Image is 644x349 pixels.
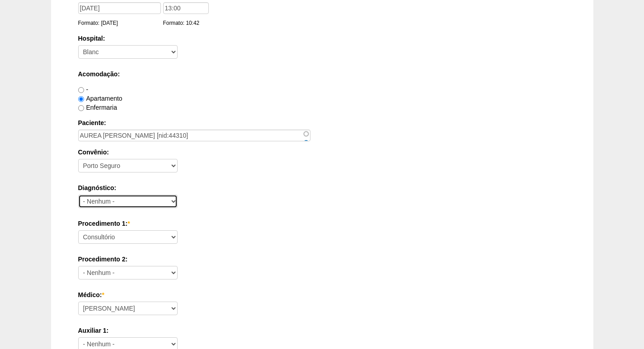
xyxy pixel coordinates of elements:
input: Enfermaria [78,105,84,111]
label: Acomodação: [78,70,566,79]
div: Formato: 10:42 [163,19,211,28]
label: Convênio: [78,148,566,157]
div: Formato: [DATE] [78,19,163,28]
input: - [78,87,84,93]
label: Diagnóstico: [78,183,566,192]
label: Procedimento 2: [78,255,566,264]
label: Paciente: [78,118,566,127]
label: Médico: [78,290,566,299]
span: Este campo é obrigatório. [127,220,130,227]
label: Auxiliar 1: [78,326,566,335]
span: Este campo é obrigatório. [102,291,104,298]
label: Apartamento [78,95,122,102]
label: Procedimento 1: [78,219,566,228]
label: Hospital: [78,34,566,43]
input: Apartamento [78,96,84,102]
label: Enfermaria [78,104,117,111]
label: - [78,86,89,93]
